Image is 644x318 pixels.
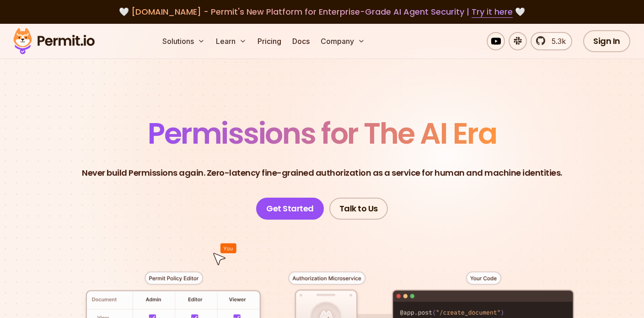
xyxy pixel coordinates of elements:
[148,113,496,154] span: Permissions for The AI Era
[212,32,250,50] button: Learn
[531,32,572,50] a: 5.3k
[289,32,313,50] a: Docs
[9,26,99,57] img: Permit logo
[159,32,209,50] button: Solutions
[82,167,562,179] p: Never build Permissions again. Zero-latency fine-grained authorization as a service for human and...
[546,36,566,47] span: 5.3k
[583,30,630,52] a: Sign In
[472,6,513,18] a: Try it here
[254,32,285,50] a: Pricing
[22,5,622,18] div: 🤍 🤍
[131,6,513,17] span: [DOMAIN_NAME] - Permit's New Platform for Enterprise-Grade AI Agent Security |
[256,198,324,220] a: Get Started
[317,32,369,50] button: Company
[329,198,388,220] a: Talk to Us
